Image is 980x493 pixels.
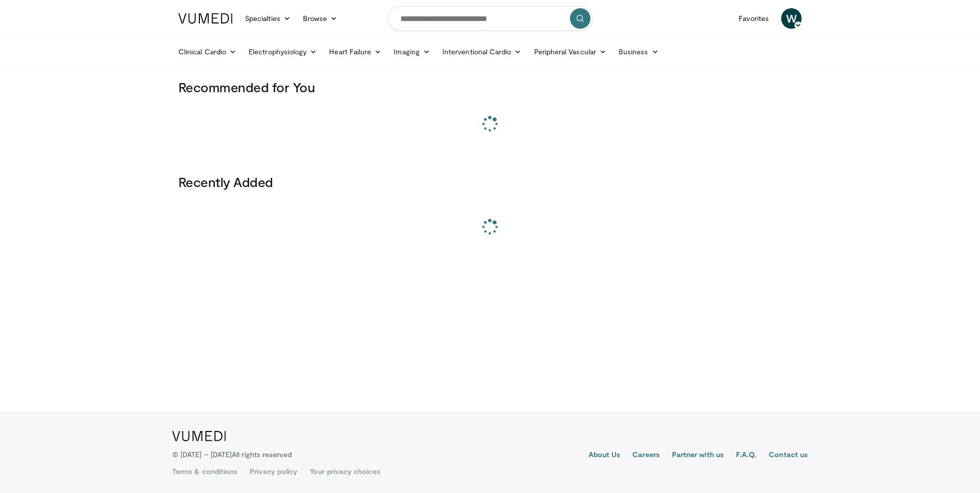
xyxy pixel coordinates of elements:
span: All rights reserved [232,450,292,459]
h3: Recently Added [178,174,802,190]
a: Careers [632,449,660,462]
a: W [781,8,802,29]
a: Clinical Cardio [172,42,242,62]
a: Heart Failure [323,42,387,62]
a: Electrophysiology [242,42,323,62]
a: Contact us [769,449,808,462]
a: Your privacy choices [310,466,380,477]
a: Business [612,42,665,62]
a: Terms & conditions [172,466,237,477]
a: Favorites [732,8,775,29]
a: Imaging [387,42,436,62]
a: About Us [588,449,621,462]
input: Search topics, interventions [387,6,593,31]
a: Partner with us [672,449,724,462]
a: Browse [297,8,344,29]
a: Peripheral Vascular [528,42,612,62]
h3: Recommended for You [178,79,802,95]
img: VuMedi Logo [172,431,226,441]
a: Specialties [239,8,297,29]
a: Interventional Cardio [436,42,528,62]
img: VuMedi Logo [178,13,233,24]
p: © [DATE] – [DATE] [172,449,292,460]
a: Privacy policy [250,466,297,477]
a: F.A.Q. [736,449,757,462]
